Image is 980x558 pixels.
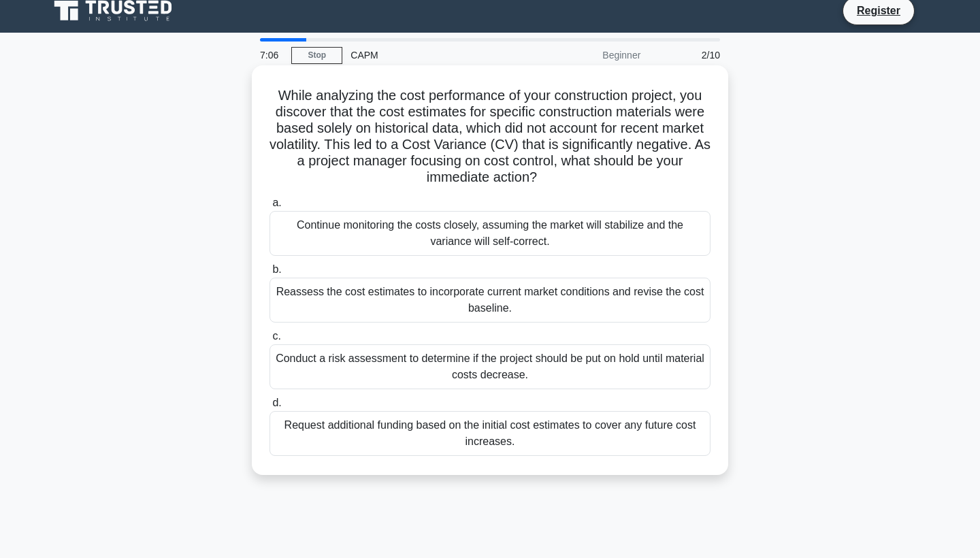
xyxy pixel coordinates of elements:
[269,278,710,323] div: Reassess the cost estimates to incorporate current market conditions and revise the cost baseline.
[342,42,529,69] div: CAPM
[849,2,909,19] a: Register
[268,87,712,186] h5: While analyzing the cost performance of your construction project, you discover that the cost est...
[272,197,281,208] span: a.
[272,397,281,408] span: d.
[269,411,710,456] div: Request additional funding based on the initial cost estimates to cover any future cost increases.
[291,47,342,64] a: Stop
[269,211,710,256] div: Continue monitoring the costs closely, assuming the market will stabilize and the variance will s...
[529,42,649,69] div: Beginner
[269,344,710,389] div: Conduct a risk assessment to determine if the project should be put on hold until material costs ...
[252,42,291,69] div: 7:06
[649,42,728,69] div: 2/10
[272,330,280,342] span: c.
[272,263,281,275] span: b.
